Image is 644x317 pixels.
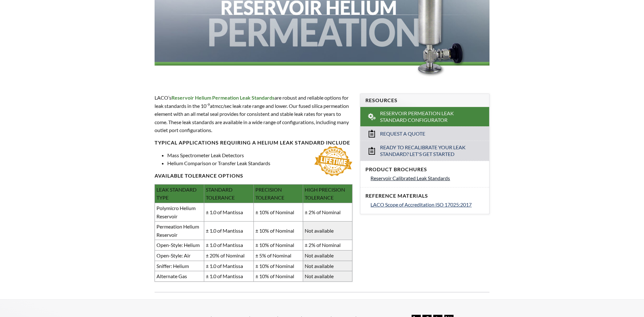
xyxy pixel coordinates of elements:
[156,187,197,201] span: LEAK STANDARD TYPE
[253,222,303,240] td: ± 10% of Nominal
[370,174,484,182] a: Reservoir Calibrated Leak Standards
[380,110,471,123] span: Reservoir Permeation Leak Standard Configurator
[360,126,489,141] a: Request a Quote
[360,141,489,161] a: Ready to Recalibrate Your Leak Standard? Let's Get Started
[167,159,353,167] li: Helium Comparison or Transfer Leak Standards
[155,261,204,271] td: Sniffer: Helium
[380,144,471,158] span: Ready to Recalibrate Your Leak Standard? Let's Get Started
[253,271,303,282] td: ± 10% of Nominal
[303,222,352,240] td: Not available
[255,187,284,201] span: PRECISION TOLERANCE
[305,187,345,201] span: HIGH PRECISION TOLERANCE
[303,250,352,261] td: Not available
[380,130,425,137] span: Request a Quote
[155,203,204,221] td: Polymicro Helium Reservoir
[204,222,253,240] td: ± 1.0 of Mantissa
[171,95,274,101] strong: Reservoir Helium Permeation Leak Standards
[253,261,303,271] td: ± 10% of Nominal
[155,222,204,240] td: Permeation Helium Reservoir
[314,146,352,176] img: Lifetime-Warranty.png
[370,201,472,208] span: LACO Scope of Accreditation ISO 17025:2017
[253,203,303,221] td: ± 10% of Nominal
[303,271,352,282] td: Not available
[204,261,253,271] td: ± 1.0 of Mantissa
[155,139,353,146] h4: Typical applications requiring a helium leak standard include
[155,240,204,250] td: Open-Style: Helium
[204,250,253,261] td: ± 20% of Nominal
[303,240,352,250] td: ± 2% of Nominal
[365,166,484,173] h4: Product Brochures
[303,203,352,221] td: ± 2% of Nominal
[155,250,204,261] td: Open-Style: Air
[370,201,484,209] a: LACO Scope of Accreditation ISO 17025:2017
[365,97,484,104] h4: Resources
[253,240,303,250] td: ± 10% of Nominal
[206,102,210,107] sup: -9
[167,151,353,159] li: Mass Spectrometer Leak Detectors
[204,240,253,250] td: ± 1.0 of Mantissa
[253,250,303,261] td: ± 5% of Nominal
[204,203,253,221] td: ± 1.0 of Mantissa
[360,107,489,127] a: Reservoir Permeation Leak Standard Configurator
[155,173,353,179] h4: available Tolerance options
[155,271,204,282] td: Alternate Gas
[155,94,353,134] p: LACO’s are robust and reliable options for leak standards in the 10 atmcc/sec leak rate range and...
[303,261,352,271] td: Not available
[370,175,450,181] span: Reservoir Calibrated Leak Standards
[204,271,253,282] td: ± 1.0 of Mantissa
[365,193,484,199] h4: Reference Materials
[206,187,235,201] span: STANDARD TOLERANCE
